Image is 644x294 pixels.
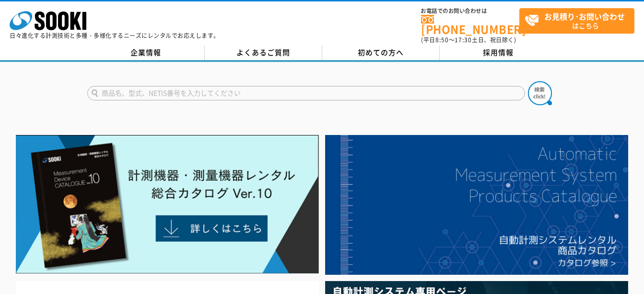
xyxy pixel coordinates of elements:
[87,46,205,60] a: 企業情報
[421,36,516,44] span: (平日 ～ 土日、祝日除く)
[544,11,625,22] strong: お見積り･お問い合わせ
[16,135,319,274] img: Catalog Ver10
[322,46,440,60] a: 初めての方へ
[358,47,404,58] span: 初めての方へ
[87,86,525,100] input: 商品名、型式、NETIS番号を入力してください
[325,135,628,275] img: 自動計測システムカタログ
[421,8,519,14] span: お電話でのお問い合わせは
[525,9,634,33] span: はこちら
[10,33,220,38] p: 日々進化する計測技術と多種・多様化するニーズにレンタルでお応えします。
[528,81,552,105] img: btn_search.png
[205,46,322,60] a: よくあるご質問
[435,36,449,44] span: 8:50
[455,36,472,44] span: 17:30
[421,15,519,35] a: [PHONE_NUMBER]
[519,8,634,34] a: お見積り･お問い合わせはこちら
[440,46,557,60] a: 採用情報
